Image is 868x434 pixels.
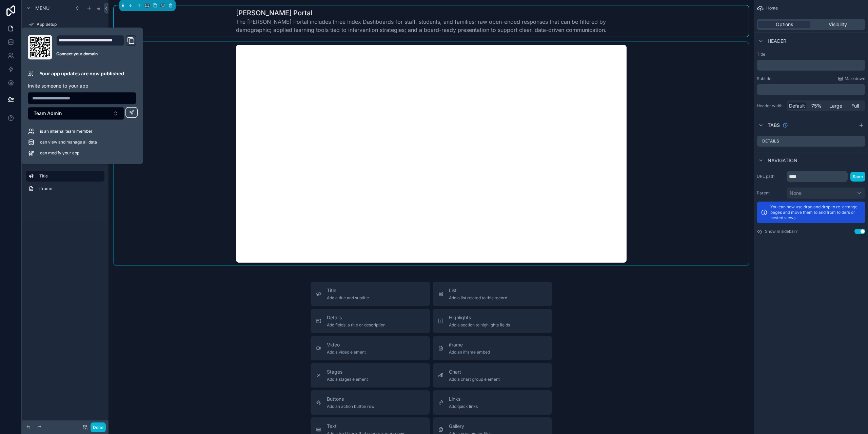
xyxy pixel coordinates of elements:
label: iframe [39,186,102,191]
span: can view and manage all data [40,139,97,145]
span: None [790,190,802,196]
span: The [PERSON_NAME] Portal includes three Index Dashboards for staff, students, and families; raw o... [236,18,627,34]
span: iframe [449,341,490,348]
span: Add an iframe embed [449,350,490,355]
button: Select Button [28,107,124,120]
span: 75% [811,102,822,109]
a: Connect your domain [56,51,136,57]
span: Add a title and subtitle [327,295,369,301]
label: Title [39,173,99,179]
label: Details [762,138,779,144]
button: iframeAdd an iframe embed [433,336,552,360]
span: Menu [35,5,50,12]
span: Default [789,102,805,109]
button: StagesAdd a stages element [311,363,430,388]
span: can modify your app [40,150,79,156]
span: Buttons [327,396,375,402]
span: Add a chart group element [449,377,500,382]
button: Done [91,422,106,432]
span: Gallery [449,423,492,430]
a: Markdown [838,76,865,81]
p: Invite someone to your app [28,82,136,89]
span: Markdown [845,76,865,81]
label: Title [757,52,865,57]
span: Add an action button row [327,404,375,409]
span: Title [327,287,369,294]
h1: [PERSON_NAME] Portal [236,8,627,18]
p: Your app updates are now published [39,70,124,77]
span: Visibility [829,21,847,28]
span: Add fields, a title or description [327,322,386,328]
label: Parent [757,190,784,196]
button: VideoAdd a video element [311,336,430,360]
button: ButtonsAdd an action button row [311,390,430,415]
span: Links [449,396,478,402]
label: Show in sidebar? [765,229,797,234]
button: TitleAdd a title and subtitle [311,282,430,306]
button: ListAdd a list related to this record [433,282,552,306]
span: Header [768,38,786,44]
label: App Setup [37,22,103,27]
button: Save [850,172,865,182]
button: ChartAdd a chart group element [433,363,552,388]
div: scrollable content [22,168,108,201]
span: Add quick links [449,404,478,409]
a: App Setup [26,19,104,30]
label: Header width [757,103,784,109]
span: Full [851,102,859,109]
span: Large [829,102,842,109]
span: Options [776,21,793,28]
button: DetailsAdd fields, a title or description [311,309,430,333]
button: LinksAdd quick links [433,390,552,415]
span: Add a video element [327,350,366,355]
span: Add a stages element [327,377,368,382]
div: scrollable content [757,84,865,95]
span: Highlights [449,314,510,321]
button: None [787,187,865,199]
span: Add a list related to this record [449,295,507,301]
span: Stages [327,369,368,375]
div: Domain and Custom Link [56,35,136,59]
span: Video [327,341,366,348]
p: You can now use drag and drop to re-arrange pages and move them to and from folders or nested views [770,204,861,221]
span: Team Admin [34,110,62,117]
span: Add a section to highlights fields [449,322,510,328]
span: List [449,287,507,294]
label: URL path [757,174,784,179]
label: Subtitle [757,76,771,81]
span: Chart [449,369,500,375]
span: Home [766,5,778,11]
button: HighlightsAdd a section to highlights fields [433,309,552,333]
span: Text [327,423,406,430]
span: Details [327,314,386,321]
span: Navigation [768,157,797,164]
span: is an internal team member [40,129,93,134]
div: scrollable content [757,60,865,71]
span: Tabs [768,122,780,129]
